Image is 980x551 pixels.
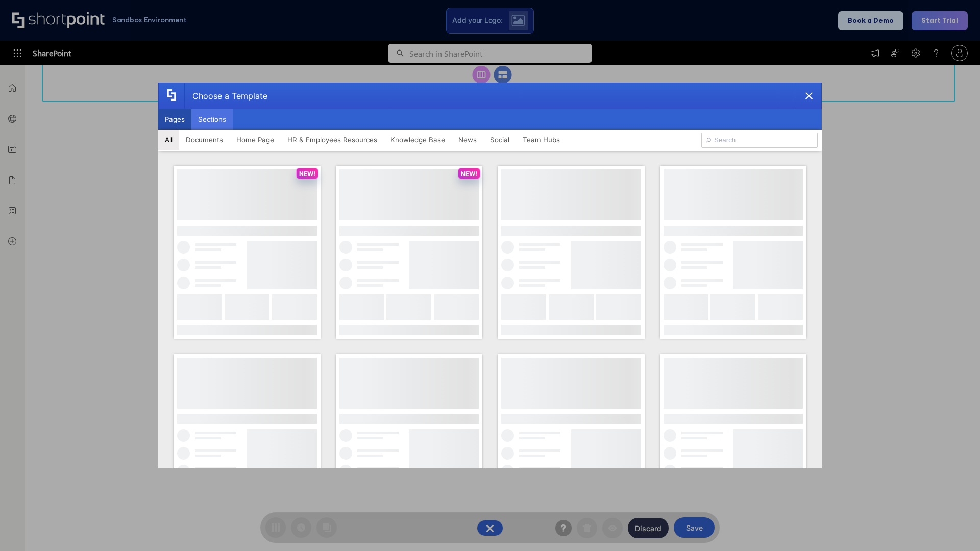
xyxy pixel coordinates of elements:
button: Pages [158,109,191,130]
iframe: Chat Widget [929,502,980,551]
button: Documents [179,130,230,150]
div: template selector [158,83,822,468]
p: NEW! [299,170,315,178]
button: Team Hubs [516,130,567,150]
button: All [158,130,179,150]
button: HR & Employees Resources [281,130,384,150]
button: Sections [191,109,233,130]
button: Knowledge Base [384,130,452,150]
div: Choose a Template [184,83,267,109]
input: Search [701,133,818,148]
button: Home Page [230,130,281,150]
button: News [452,130,483,150]
button: Social [483,130,516,150]
p: NEW! [461,170,477,178]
